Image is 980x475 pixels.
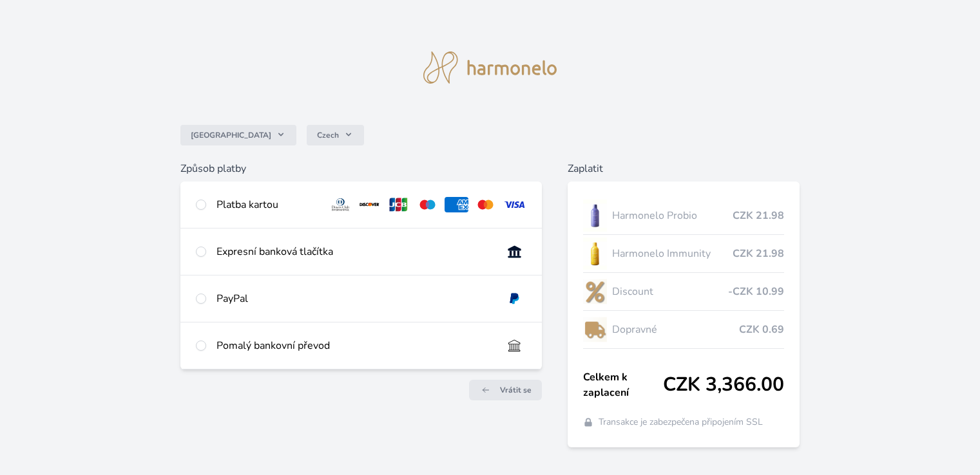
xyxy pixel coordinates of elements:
span: Dopravné [612,322,738,337]
span: CZK 0.69 [739,322,784,337]
div: Pomalý bankovní převod [216,338,492,353]
h6: Zaplatit [568,161,800,176]
img: visa.svg [503,197,526,212]
div: PayPal [216,291,492,306]
img: discount-lo.png [583,275,608,308]
button: [GEOGRAPHIC_DATA] [180,125,296,145]
img: bankTransfer_IBAN.svg [503,338,526,353]
img: onlineBanking_CZ.svg [503,244,526,259]
img: discover.svg [358,197,381,212]
a: Vrátit se [469,380,542,400]
span: Transakce je zabezpečena připojením SSL [599,416,763,429]
span: [GEOGRAPHIC_DATA] [191,130,271,140]
span: Harmonelo Immunity [612,246,732,261]
img: CLEAN_PROBIO_se_stinem_x-lo.jpg [583,200,608,232]
span: Celkem k zaplacení [583,369,663,400]
img: mc.svg [474,197,497,212]
img: amex.svg [445,197,468,212]
img: maestro.svg [416,197,439,212]
img: jcb.svg [387,197,410,212]
span: CZK 21.98 [733,208,784,223]
h6: Způsob platby [180,161,541,176]
div: Platba kartou [216,197,318,212]
span: Vrátit se [500,385,532,395]
span: -CZK 10.99 [728,284,784,299]
span: Czech [317,130,339,140]
div: Expresní banková tlačítka [216,244,492,259]
img: logo.svg [423,51,557,84]
img: IMMUNITY_se_stinem_x-lo.jpg [583,237,608,270]
span: Discount [612,284,727,299]
img: delivery-lo.png [583,313,608,346]
img: diners.svg [329,197,352,212]
span: CZK 21.98 [733,246,784,261]
img: paypal.svg [503,291,526,306]
button: Czech [307,125,364,145]
span: Harmonelo Probio [612,208,732,223]
span: CZK 3,366.00 [663,373,784,396]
